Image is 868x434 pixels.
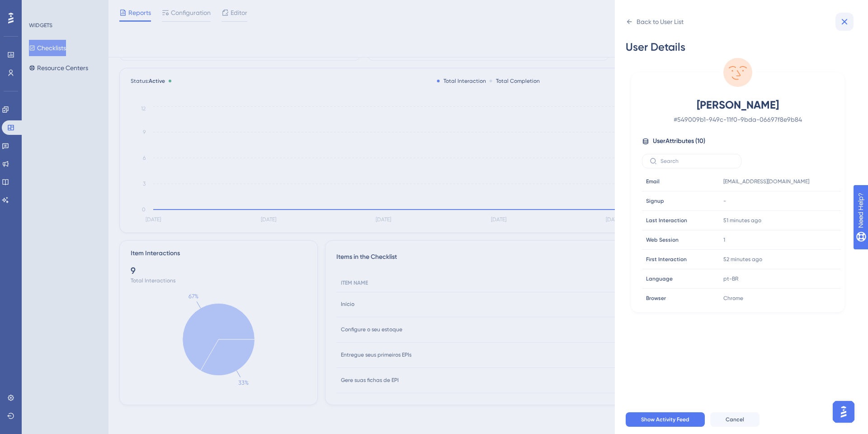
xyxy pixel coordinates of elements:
[646,197,664,205] span: Signup
[726,416,744,423] span: Cancel
[646,178,660,185] span: Email
[626,40,850,54] div: User Details
[646,256,687,263] span: First Interaction
[646,275,673,282] span: Language
[723,217,761,224] time: 51 minutes ago
[723,275,738,282] span: pt-BR
[723,295,743,302] span: Chrome
[646,236,679,243] span: Web Session
[626,412,705,427] button: Show Activity Feed
[653,136,705,147] span: User Attributes ( 10 )
[641,416,689,423] span: Show Activity Feed
[723,197,726,205] span: -
[830,398,857,425] iframe: UserGuiding AI Assistant Launcher
[646,217,687,224] span: Last Interaction
[723,178,809,185] span: [EMAIL_ADDRESS][DOMAIN_NAME]
[660,158,734,164] input: Search
[723,256,762,262] time: 52 minutes ago
[21,2,57,13] span: Need Help?
[637,16,684,27] div: Back to User List
[710,412,759,427] button: Cancel
[723,236,725,243] span: 1
[646,295,666,302] span: Browser
[658,114,817,125] span: # 549009b1-949c-11f0-9bda-06697f8e9b84
[658,98,817,112] span: [PERSON_NAME]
